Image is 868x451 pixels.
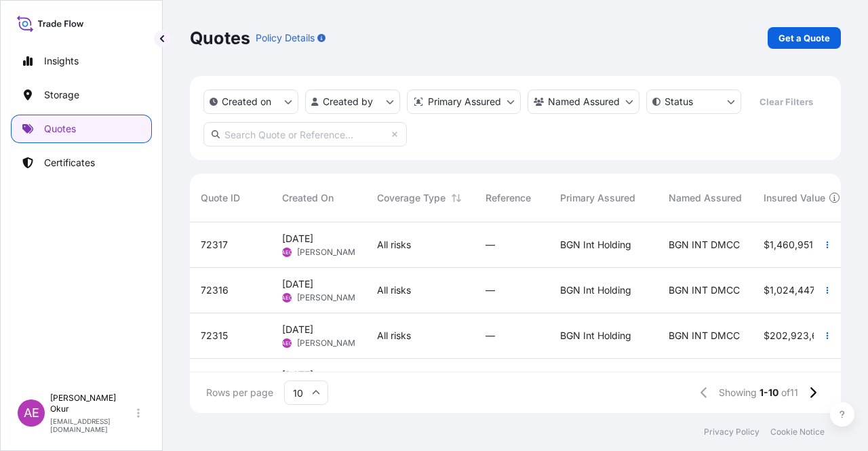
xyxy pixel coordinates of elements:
[44,156,95,170] p: Certificates
[669,238,740,252] span: BGN INT DMCC
[704,427,759,437] a: Privacy Policy
[44,54,79,68] p: Insights
[222,95,271,109] p: Created on
[776,240,795,250] span: 460
[377,283,411,297] span: All risks
[305,90,400,114] button: createdBy Filter options
[44,88,79,102] p: Storage
[377,238,411,252] span: All risks
[560,329,631,342] span: BGN Int Holding
[770,286,774,295] span: 1
[201,283,229,297] span: 72316
[12,47,151,75] a: Insights
[560,283,631,297] span: BGN Int Holding
[665,95,693,109] p: Status
[764,240,770,250] span: $
[768,27,841,49] a: Get a Quote
[44,122,76,136] p: Quotes
[282,232,313,246] span: [DATE]
[486,329,495,342] span: —
[797,286,815,295] span: 447
[448,190,465,206] button: Sort
[281,246,293,259] span: AEO
[795,286,797,295] span: ,
[377,191,446,205] span: Coverage Type
[50,393,134,414] p: [PERSON_NAME] Okur
[560,191,635,205] span: Primary Assured
[486,283,495,297] span: —
[201,238,228,252] span: 72317
[190,27,250,49] p: Quotes
[776,286,795,295] span: 024
[788,331,791,340] span: ,
[809,331,812,340] span: ,
[774,240,776,250] span: ,
[812,331,830,340] span: 626
[669,191,742,205] span: Named Assured
[795,240,797,250] span: ,
[256,31,315,45] p: Policy Details
[50,417,134,433] p: [EMAIL_ADDRESS][DOMAIN_NAME]
[206,386,273,399] span: Rows per page
[791,331,809,340] span: 923
[282,191,334,205] span: Created On
[282,368,313,382] span: [DATE]
[12,81,151,109] a: Storage
[719,386,757,399] span: Showing
[813,240,816,250] span: ,
[282,323,313,336] span: [DATE]
[797,240,813,250] span: 951
[12,115,151,142] a: Quotes
[669,329,740,342] span: BGN INT DMCC
[548,95,620,109] p: Named Assured
[486,191,531,205] span: Reference
[201,329,228,342] span: 72315
[764,286,770,295] span: $
[428,95,501,109] p: Primary Assured
[282,277,313,291] span: [DATE]
[203,90,298,114] button: createdOn Filter options
[323,95,373,109] p: Created by
[377,329,411,342] span: All risks
[297,292,363,303] span: [PERSON_NAME]
[281,291,293,305] span: AEO
[203,122,407,146] input: Search Quote or Reference...
[560,238,631,252] span: BGN Int Holding
[774,286,776,295] span: ,
[297,247,363,258] span: [PERSON_NAME]
[486,238,495,252] span: —
[12,149,151,176] a: Certificates
[528,90,639,114] button: cargoOwner Filter options
[770,240,774,250] span: 1
[781,386,798,399] span: of 11
[778,31,830,45] p: Get a Quote
[669,283,740,297] span: BGN INT DMCC
[297,338,363,349] span: [PERSON_NAME]
[201,191,240,205] span: Quote ID
[748,91,824,113] button: Clear Filters
[770,331,788,340] span: 202
[759,95,813,109] p: Clear Filters
[646,90,741,114] button: certificateStatus Filter options
[759,386,778,399] span: 1-10
[770,427,825,437] a: Cookie Notice
[764,191,825,205] span: Insured Value
[281,336,293,350] span: AEO
[764,331,770,340] span: $
[407,90,521,114] button: distributor Filter options
[24,406,39,420] span: AE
